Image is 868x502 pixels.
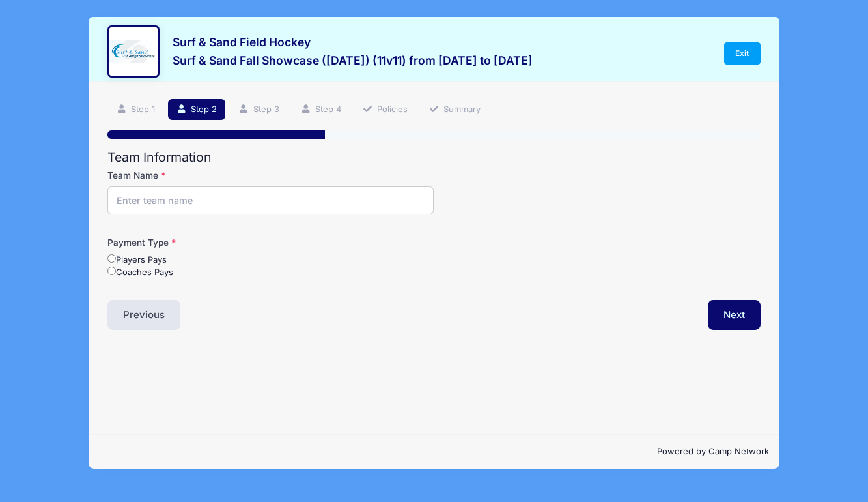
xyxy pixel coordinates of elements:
[99,445,768,458] p: Powered by Camp Network
[107,99,163,121] a: Step 1
[354,99,416,121] a: Policies
[107,150,760,165] h2: Team Information
[724,42,761,65] a: Exit
[107,186,434,214] input: Enter team name
[107,254,167,267] label: Players Pays
[421,99,490,121] a: Summary
[107,236,325,249] label: Payment Type
[173,53,533,67] h3: Surf & Sand Fall Showcase ([DATE]) (11v11) from [DATE] to [DATE]
[173,35,533,49] h3: Surf & Sand Field Hockey
[107,266,173,279] label: Coaches Pays
[107,267,116,275] input: Coaches Pays
[292,99,350,121] a: Step 4
[107,254,116,263] input: Players Pays
[168,99,226,121] a: Step 2
[107,300,180,330] button: Previous
[230,99,288,121] a: Step 3
[107,169,325,182] label: Team Name
[708,300,761,330] button: Next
